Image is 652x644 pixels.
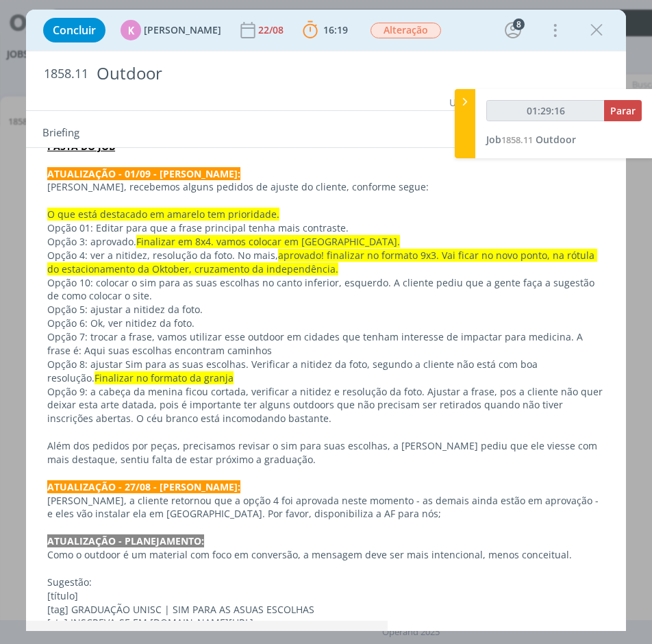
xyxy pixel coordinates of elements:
[144,25,221,35] span: [PERSON_NAME]
[44,66,88,82] span: 1858.11
[121,20,221,40] button: K[PERSON_NAME]
[43,18,105,42] button: Concluir
[299,19,351,41] button: 16:19
[502,19,524,41] button: 8
[258,25,286,35] div: 22/08
[42,125,79,143] span: Briefing
[47,249,605,276] p: Opção 4: ver a nitidez, resolução da foto. No mais,
[121,20,141,40] div: K
[604,100,642,121] button: Parar
[323,23,348,36] span: 16:19
[53,25,96,36] span: Concluir
[47,548,605,562] p: Como o outdoor é um material com foco em conversão, a mensagem deve ser mais intencional, menos c...
[136,235,400,248] span: Finalizar em 8x4. vamos colocar em [GEOGRAPHIC_DATA].
[47,303,605,317] p: Opção 5: ajustar a nitidez da foto.
[95,371,234,384] span: Finalizar no formato da granja
[371,23,441,38] span: Alteração
[47,276,605,304] p: Opção 10: colocar o sim para as suas escolhas no canto inferior, esquerdo. A cliente pediu que a ...
[47,616,605,630] p: [cta] INSCREVA-SE EM [DOMAIN_NAME][URL]
[47,249,597,275] span: aprovado! finalizar no formato 9x3. Vai ficar no novo ponto, na rótula do estacionamento da Oktob...
[486,133,576,146] a: Job1858.11Outdoor
[47,589,605,603] p: [título]
[47,208,279,221] span: O que está destacado em amarelo tem prioridade.
[47,235,605,249] p: Opção 3: aprovado.
[513,18,525,30] div: 8
[47,317,605,330] p: Opção 6: Ok, ver nitidez da foto.
[47,603,605,617] p: [tag] GRADUAÇÃO UNISC | SIM PARA AS ASUAS ESCOLHAS
[501,134,533,146] span: 1858.11
[47,494,605,521] p: [PERSON_NAME], a cliente retornou que a opção 4 foi aprovada neste momento - as demais ainda estã...
[47,480,240,493] strong: ATUALIZAÇÃO - 27/08 - [PERSON_NAME]:
[370,22,442,39] button: Alteração
[47,575,605,589] p: Sugestão:
[47,167,240,180] strong: ATUALIZAÇÃO - 01/09 - [PERSON_NAME]:
[26,10,626,631] div: dialog
[610,104,636,117] span: Parar
[47,358,605,385] p: Opção 8: ajustar Sim para as suas escolhas. Verificar a nitidez da foto, segundo a cliente não es...
[536,133,576,146] span: Outdoor
[449,96,478,109] a: UNISC
[91,57,608,90] div: Outdoor
[47,439,605,467] p: Além dos pedidos por peças, precisamos revisar o sim para suas escolhas, a [PERSON_NAME] pediu qu...
[47,221,605,235] p: Opção 01: Editar para que a frase principal tenha mais contraste.
[47,534,204,547] strong: ATUALIZAÇÃO - PLANEJAMENTO:
[47,140,115,153] a: PASTA DO JOB
[47,180,605,194] p: [PERSON_NAME], recebemos alguns pedidos de ajuste do cliente, conforme segue:
[47,385,605,426] p: Opção 9: a cabeça da menina ficou cortada, verificar a nitidez e resolução da foto. Ajustar a fra...
[47,330,605,358] p: Opção 7: trocar a frase, vamos utilizar esse outdoor em cidades que tenham interesse de impactar ...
